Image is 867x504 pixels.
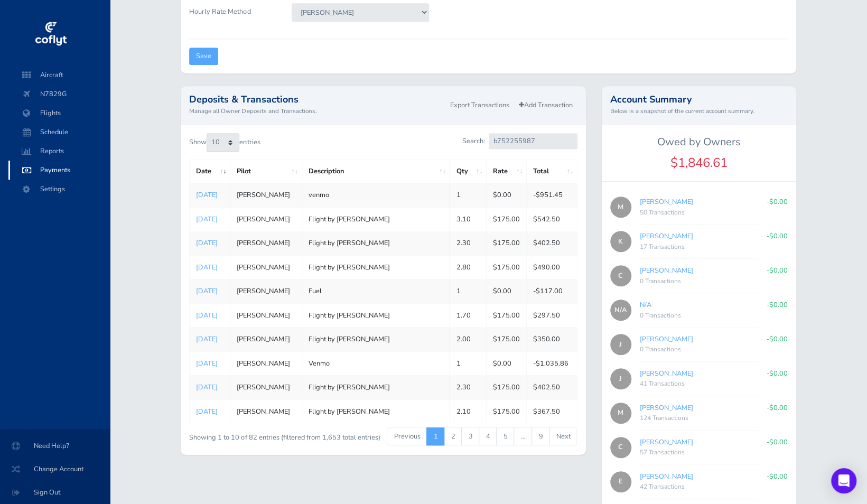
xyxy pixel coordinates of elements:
[526,207,577,231] td: $542.50
[302,328,450,351] td: Flight by [PERSON_NAME]
[189,106,445,116] small: Manage all Owner Deposits and Transactions.
[450,399,487,423] td: 2.10
[610,334,631,355] span: J
[196,286,218,296] a: [DATE]
[767,197,788,207] p: -$0.00
[640,369,693,378] a: [PERSON_NAME]
[610,368,631,389] span: J
[196,263,218,272] a: [DATE]
[230,303,302,327] td: [PERSON_NAME]
[640,437,693,447] a: [PERSON_NAME]
[610,300,631,321] span: N/A
[450,183,487,207] td: 1
[230,207,302,231] td: [PERSON_NAME]
[230,328,302,351] td: [PERSON_NAME]
[302,183,450,207] td: venmo
[445,98,514,113] a: Export Transactions
[19,66,99,85] span: Aircraft
[189,48,218,65] input: Save
[767,300,788,310] p: -$0.00
[230,399,302,423] td: [PERSON_NAME]
[196,214,218,224] a: [DATE]
[450,255,487,279] td: 2.80
[640,413,758,424] div: 124 Transactions
[514,98,577,113] a: Add Transaction
[189,95,445,104] h2: Deposits & Transactions
[479,427,497,445] a: 4
[496,427,514,445] a: 5
[640,266,693,275] a: [PERSON_NAME]
[302,399,450,423] td: Flight by [PERSON_NAME]
[486,303,526,327] td: $175.00
[19,161,99,180] span: Payments
[831,468,856,493] div: Open Intercom Messenger
[196,238,218,248] a: [DATE]
[207,133,239,151] select: Showentries
[302,303,450,327] td: Flight by [PERSON_NAME]
[450,328,487,351] td: 2.00
[610,471,631,492] span: E
[486,399,526,423] td: $175.00
[302,351,450,375] td: Venmo
[486,328,526,351] td: $175.00
[444,427,462,445] a: 2
[450,351,487,375] td: 1
[610,437,631,458] span: C
[181,3,284,30] label: Hourly Rate Method
[450,231,487,255] td: 2.30
[486,255,526,279] td: $175.00
[526,255,577,279] td: $490.00
[526,328,577,351] td: $350.00
[489,133,577,148] input: Search:
[526,376,577,399] td: $402.50
[196,382,218,392] a: [DATE]
[230,231,302,255] td: [PERSON_NAME]
[610,265,631,286] span: C
[526,303,577,327] td: $297.50
[462,133,577,148] label: Search:
[13,436,97,455] span: Need Help?
[302,376,450,399] td: Flight by [PERSON_NAME]
[602,153,796,173] div: $1,846.61
[526,399,577,423] td: $367.50
[196,311,218,320] a: [DATE]
[13,460,97,479] span: Change Account
[302,279,450,303] td: Fuel
[526,231,577,255] td: $402.50
[549,427,577,445] a: Next
[230,255,302,279] td: [PERSON_NAME]
[19,142,99,161] span: Reports
[426,427,444,445] a: 1
[450,159,487,183] th: Qty: activate to sort column ascending
[486,183,526,207] td: $0.00
[450,376,487,399] td: 2.30
[196,359,218,368] a: [DATE]
[767,471,788,482] p: -$0.00
[640,482,758,492] div: 42 Transactions
[302,207,450,231] td: Flight by [PERSON_NAME]
[486,376,526,399] td: $175.00
[532,427,549,445] a: 9
[610,95,788,104] h2: Account Summary
[640,242,758,253] div: 17 Transactions
[767,231,788,241] p: -$0.00
[196,407,218,416] a: [DATE]
[450,207,487,231] td: 3.10
[640,197,693,207] a: [PERSON_NAME]
[526,183,577,207] td: -$951.45
[640,403,693,413] a: [PERSON_NAME]
[526,279,577,303] td: -$117.00
[602,136,796,148] h5: Owed by Owners
[461,427,479,445] a: 3
[640,276,758,287] div: 0 Transactions
[19,180,99,199] span: Settings
[640,208,758,218] div: 50 Transactions
[640,300,651,310] a: N/A
[302,159,450,183] th: Description: activate to sort column ascending
[767,403,788,413] p: -$0.00
[526,159,577,183] th: Total: activate to sort column ascending
[230,376,302,399] td: [PERSON_NAME]
[610,403,631,424] span: M
[486,279,526,303] td: $0.00
[196,334,218,344] a: [DATE]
